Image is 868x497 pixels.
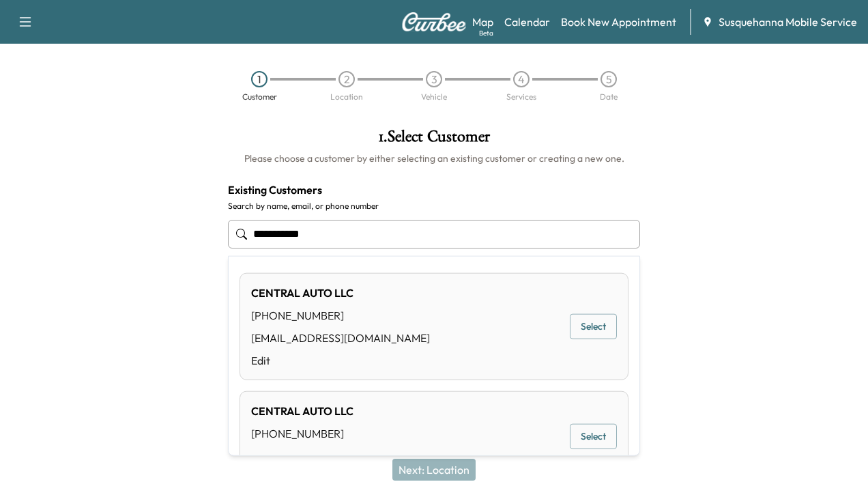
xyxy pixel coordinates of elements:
[506,93,536,101] div: Services
[228,128,640,152] h1: 1 . Select Customer
[228,152,640,165] h6: Please choose a customer by either selecting an existing customer or creating a new one.
[421,93,447,101] div: Vehicle
[479,28,493,38] div: Beta
[570,314,617,339] button: Select
[251,352,430,369] a: Edit
[251,454,353,470] a: Edit
[561,14,676,30] a: Book New Appointment
[570,424,617,449] button: Select
[251,330,430,346] div: [EMAIL_ADDRESS][DOMAIN_NAME]
[251,425,353,442] div: [PHONE_NUMBER]
[251,71,267,87] div: 1
[513,71,530,87] div: 4
[601,71,617,87] div: 5
[228,182,640,198] h4: Existing Customers
[719,14,857,30] span: Susquehanna Mobile Service
[242,93,277,101] div: Customer
[251,307,430,324] div: [PHONE_NUMBER]
[330,93,363,101] div: Location
[251,285,430,301] div: CENTRAL AUTO LLC
[251,403,353,419] div: CENTRAL AUTO LLC
[426,71,442,87] div: 3
[472,14,493,30] a: MapBeta
[401,12,467,31] img: Curbee Logo
[228,201,640,212] label: Search by name, email, or phone number
[338,71,355,87] div: 2
[504,14,550,30] a: Calendar
[600,93,618,101] div: Date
